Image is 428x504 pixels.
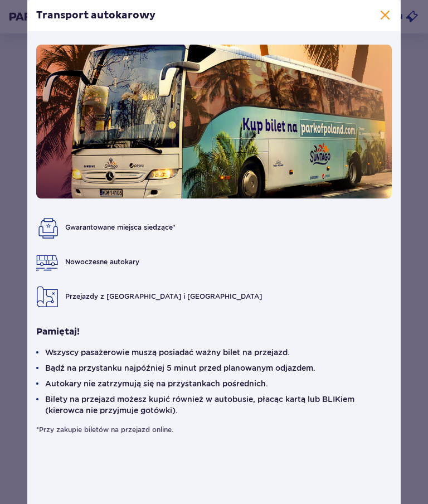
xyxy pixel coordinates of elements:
[45,378,268,389] p: Autokary nie zatrzymują się na przystankach pośrednich.
[36,216,59,239] img: Bus seat icon
[36,425,173,435] p: *Przy zakupie biletów na przejazd online.
[45,362,315,374] p: Bądź na przystanku najpóźniej 5 minut przed planowanym odjazdem.
[65,258,139,266] span: Nowoczesne autokary
[45,347,290,358] p: Wszyscy pasażerowie muszą posiadać ważny bilet na przejazd.
[36,45,392,198] img: Suntago Bus
[65,292,262,301] span: Przejazdy z [GEOGRAPHIC_DATA] i [GEOGRAPHIC_DATA]
[36,326,80,338] p: Pamiętaj!
[65,223,176,231] span: Gwarantowane miejsca siedzące*
[36,251,59,273] img: Bus icon
[45,394,392,416] p: Bilety na przejazd możesz kupić również w autobusie, płacąc kartą lub BLIKiem (kierowca nie przyj...
[36,285,59,308] img: Map icon
[36,9,155,22] p: Transport autokarowy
